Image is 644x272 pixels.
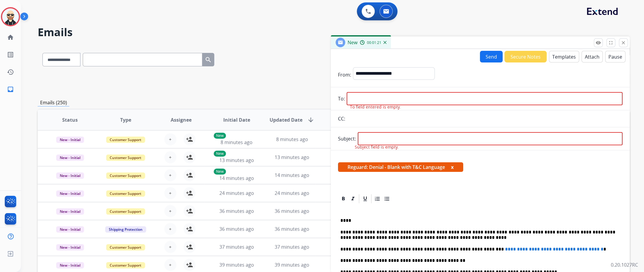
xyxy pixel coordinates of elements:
[219,175,254,181] span: 14 minutes ago
[2,8,19,25] img: avatar
[106,137,145,143] span: Customer Support
[164,151,176,163] button: +
[171,116,192,123] span: Assignee
[214,151,226,157] p: New
[221,139,253,146] span: 8 minutes ago
[621,40,626,45] mat-icon: close
[361,194,370,203] div: Underline
[7,86,14,93] mat-icon: inbox
[186,243,193,250] mat-icon: person_add
[611,261,638,268] p: 0.20.1027RC
[169,225,172,233] span: +
[605,51,625,62] button: Pause
[451,163,454,171] button: x
[56,137,84,143] span: New - Initial
[275,244,309,250] span: 37 minutes ago
[504,51,547,62] button: Secure Notes
[62,116,78,123] span: Status
[105,226,146,233] span: Shipping Protection
[275,190,309,196] span: 24 minutes ago
[383,194,391,203] div: Bullet List
[164,205,176,217] button: +
[348,39,357,46] span: New
[373,194,382,203] div: Ordered List
[186,225,193,233] mat-icon: person_add
[7,68,14,76] mat-icon: history
[214,133,226,139] p: New
[275,154,309,161] span: 13 minutes ago
[7,51,14,58] mat-icon: list_alt
[348,194,357,203] div: Italic
[186,136,193,143] mat-icon: person_add
[608,40,614,45] mat-icon: fullscreen
[276,136,308,143] span: 8 minutes ago
[169,172,172,179] span: +
[582,51,603,62] button: Attach
[186,154,193,161] mat-icon: person_add
[56,244,84,250] span: New - Initial
[56,208,84,215] span: New - Initial
[596,40,601,45] mat-icon: remove_red_eye
[169,190,172,197] span: +
[164,241,176,253] button: +
[219,262,254,268] span: 39 minutes ago
[7,34,14,41] mat-icon: home
[307,116,314,123] mat-icon: arrow_downward
[275,172,309,178] span: 14 minutes ago
[186,207,193,215] mat-icon: person_add
[355,144,399,150] span: Subject field is empty.
[339,194,348,203] div: Bold
[56,155,84,161] span: New - Initial
[219,190,254,196] span: 24 minutes ago
[338,115,345,122] p: CC:
[164,169,176,181] button: +
[338,162,463,172] span: Reguard: Denial - Blank with T&C Language
[56,190,84,197] span: New - Initial
[56,226,84,233] span: New - Initial
[219,157,254,163] span: 13 minutes ago
[186,190,193,197] mat-icon: person_add
[106,262,145,268] span: Customer Support
[164,223,176,235] button: +
[106,190,145,197] span: Customer Support
[169,154,172,161] span: +
[275,262,309,268] span: 39 minutes ago
[338,71,351,78] p: From:
[367,40,381,45] span: 00:01:21
[223,116,250,123] span: Initial Date
[164,187,176,199] button: +
[38,99,69,106] p: Emails (250)
[169,243,172,250] span: +
[120,116,131,123] span: Type
[186,172,193,179] mat-icon: person_add
[219,244,254,250] span: 37 minutes ago
[219,208,254,214] span: 36 minutes ago
[338,135,356,142] p: Subject:
[56,262,84,268] span: New - Initial
[350,104,401,110] span: To field entered is empty.
[270,116,302,123] span: Updated Date
[205,56,212,63] mat-icon: search
[169,136,172,143] span: +
[106,244,145,250] span: Customer Support
[164,133,176,145] button: +
[219,226,254,232] span: 36 minutes ago
[275,208,309,214] span: 36 minutes ago
[164,259,176,271] button: +
[214,169,226,175] p: New
[338,95,345,102] p: To:
[106,172,145,179] span: Customer Support
[275,226,309,232] span: 36 minutes ago
[169,261,172,268] span: +
[106,208,145,215] span: Customer Support
[56,172,84,179] span: New - Initial
[480,51,503,62] button: Send
[169,207,172,215] span: +
[106,155,145,161] span: Customer Support
[549,51,579,62] button: Templates
[186,261,193,268] mat-icon: person_add
[38,26,630,38] h2: Emails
